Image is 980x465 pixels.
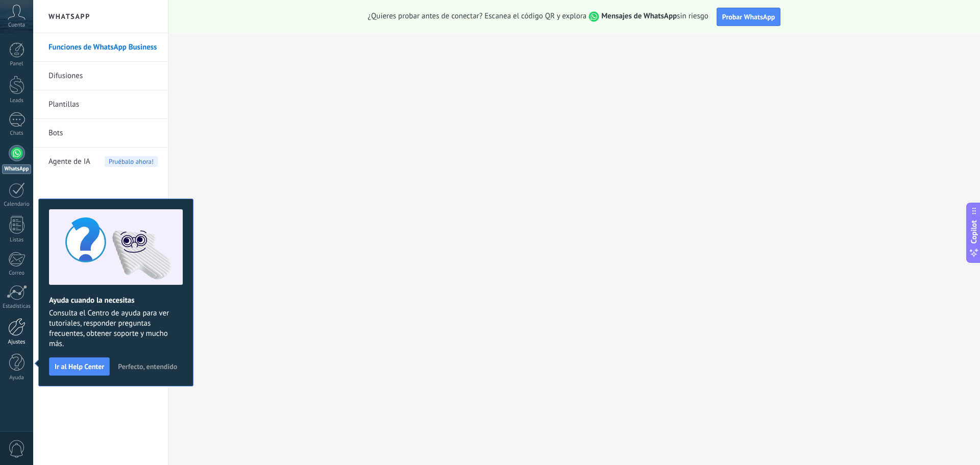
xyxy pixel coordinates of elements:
[48,90,158,119] a: Plantillas
[48,148,90,176] span: Agente de IA
[717,8,781,26] button: Probar WhatsApp
[48,148,158,176] a: Agente de IAPruébalo ahora!
[2,303,32,310] div: Estadísticas
[2,237,32,243] div: Listas
[113,359,182,374] button: Perfecto, entendido
[118,363,177,370] span: Perfecto, entendido
[49,296,183,305] h2: Ayuda cuando la necesitas
[48,119,158,148] a: Bots
[368,11,708,22] span: ¿Quieres probar antes de conectar? Escanea el código QR y explora sin riesgo
[33,119,168,148] li: Bots
[55,363,104,370] span: Ir al Help Center
[48,33,158,62] a: Funciones de WhatsApp Business
[2,201,32,208] div: Calendario
[2,61,32,67] div: Panel
[722,12,775,21] span: Probar WhatsApp
[49,357,110,376] button: Ir al Help Center
[969,220,979,243] span: Copilot
[2,339,32,346] div: Ajustes
[33,148,168,176] li: Agente de IA
[2,164,31,174] div: WhatsApp
[48,62,158,90] a: Difusiones
[33,62,168,90] li: Difusiones
[2,375,32,381] div: Ayuda
[49,308,183,349] span: Consulta el Centro de ayuda para ver tutoriales, responder preguntas frecuentes, obtener soporte ...
[33,90,168,119] li: Plantillas
[2,270,32,277] div: Correo
[601,11,677,21] strong: Mensajes de WhatsApp
[33,33,168,62] li: Funciones de WhatsApp Business
[8,22,25,29] span: Cuenta
[2,130,32,137] div: Chats
[105,156,158,167] span: Pruébalo ahora!
[2,97,32,104] div: Leads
